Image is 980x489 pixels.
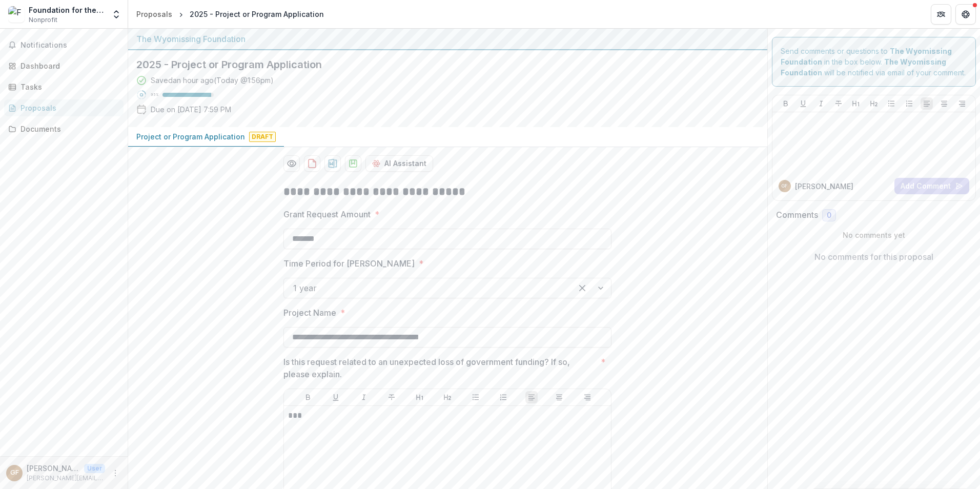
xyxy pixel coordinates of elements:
button: Strike [385,391,398,403]
h2: Comments [776,210,818,220]
div: 2025 - Project or Program Application [190,9,324,19]
button: AI Assistant [365,155,433,172]
h2: 2025 - Project or Program Application [136,58,743,71]
p: Time Period for [PERSON_NAME] [283,257,415,270]
p: No comments for this proposal [814,251,933,263]
div: Foundation for the [GEOGRAPHIC_DATA] [29,5,105,15]
button: Ordered List [903,97,915,110]
button: download-proposal [324,155,341,172]
button: Heading 1 [414,391,426,403]
div: Clear selected options [574,280,590,296]
button: Align Left [921,97,933,110]
button: Ordered List [497,391,509,403]
div: Saved an hour ago ( Today @ 1:56pm ) [151,75,274,86]
button: Underline [797,97,809,110]
button: Partners [931,4,951,25]
span: Draft [249,132,276,142]
p: [PERSON_NAME][EMAIL_ADDRESS][PERSON_NAME][DOMAIN_NAME] [27,474,105,483]
nav: breadcrumb [132,7,328,22]
button: Align Center [553,391,565,403]
button: Add Comment [894,178,969,194]
p: 95 % [151,91,158,98]
button: Heading 2 [441,391,454,403]
button: Underline [330,391,342,403]
div: Dashboard [21,60,115,71]
button: Bullet List [469,391,482,403]
a: Proposals [132,7,176,22]
a: Dashboard [4,57,124,74]
a: Documents [4,120,124,137]
div: Proposals [136,9,172,19]
button: Open entity switcher [109,4,124,25]
span: Notifications [21,41,119,50]
button: Heading 1 [850,97,862,110]
div: Documents [21,124,115,134]
a: Tasks [4,78,124,95]
button: Italicize [815,97,827,110]
div: Tasks [21,81,115,92]
button: Bold [780,97,792,110]
button: Get Help [955,4,976,25]
p: User [84,464,105,473]
button: Align Right [956,97,968,110]
button: Strike [832,97,845,110]
button: Align Right [581,391,594,403]
button: Italicize [358,391,370,403]
span: 0 [827,211,831,220]
div: Send comments or questions to in the box below. will be notified via email of your comment. [772,37,976,87]
button: download-proposal [304,155,320,172]
p: Project Name [283,307,336,319]
div: The Wyomissing Foundation [136,33,759,45]
div: Geoff Fleming [10,470,19,476]
button: Align Left [525,391,538,403]
a: Proposals [4,99,124,116]
div: Geoff Fleming [781,184,788,189]
button: Align Center [938,97,950,110]
button: Bullet List [885,97,897,110]
p: [PERSON_NAME] [27,463,80,474]
button: Notifications [4,37,124,53]
p: [PERSON_NAME] [795,181,853,192]
p: Grant Request Amount [283,208,371,220]
img: Foundation for the Reading Public Museum [8,6,25,23]
div: Proposals [21,103,115,113]
button: Heading 2 [868,97,880,110]
p: Is this request related to an unexpected loss of government funding? If so, please explain. [283,356,597,380]
button: Bold [302,391,314,403]
button: download-proposal [345,155,361,172]
p: No comments yet [776,230,972,240]
button: Preview 2015dd56-178e-4f64-baca-2550e25d2a3a-0.pdf [283,155,300,172]
p: Due on [DATE] 7:59 PM [151,104,231,115]
p: Project or Program Application [136,131,245,142]
span: Nonprofit [29,15,57,25]
button: More [109,467,121,479]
